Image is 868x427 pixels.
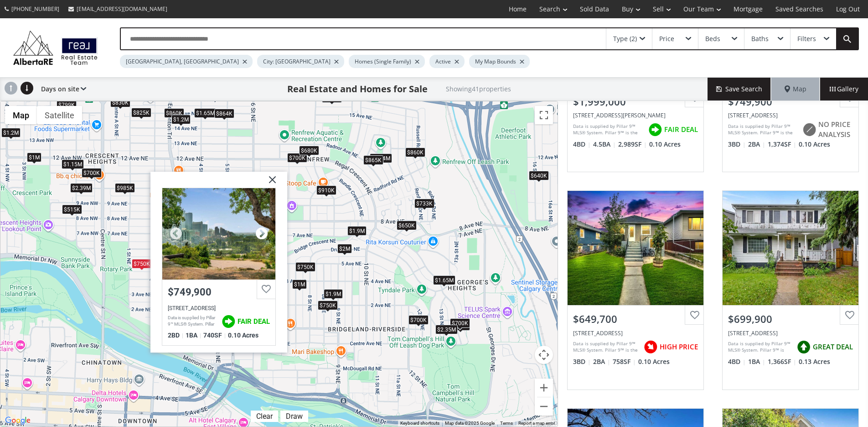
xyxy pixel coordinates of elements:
div: $1M [27,153,41,162]
div: $750K [132,259,152,269]
div: $640K [529,171,549,180]
a: $699,900[STREET_ADDRESS]Data is supplied by Pillar 9™ MLS® System. Pillar 9™ is the owner of the ... [713,181,868,399]
div: Click to draw. [280,412,308,421]
button: Keyboard shortcuts [400,420,439,427]
span: 0.10 Acres [799,140,830,149]
button: Show street map [5,106,37,124]
div: $1M [292,279,307,289]
img: Logo [9,28,102,67]
div: $2M [337,244,352,253]
a: [EMAIL_ADDRESS][DOMAIN_NAME] [64,0,172,17]
div: $1.04M [370,153,392,163]
span: 1 BA [186,332,201,339]
div: $700K [82,168,102,178]
img: Google [3,415,33,427]
span: 758 SF [613,357,636,366]
span: 740 SF [203,332,226,339]
div: $860K [405,148,425,157]
span: FAIR DEAL [238,317,270,326]
img: rating icon [641,338,660,356]
div: Baths [751,36,769,42]
div: $680K [299,146,319,155]
button: Save Search [708,78,771,100]
div: $1.15M [62,159,84,169]
div: $733K [414,199,434,208]
span: NO PRICE ANALYSIS [818,120,853,139]
span: 2 BA [593,357,610,366]
div: $749,900 [168,286,270,298]
div: $799K [57,100,77,110]
div: 1225 Regal Crescent NE, Calgary, AB T2E 5H4 [728,329,853,337]
a: Report a map error [518,421,555,426]
div: $865K [363,155,383,165]
a: $749,900[STREET_ADDRESS]Data is supplied by Pillar 9™ MLS® System. Pillar 9™ is the owner of the ... [162,188,276,346]
span: [PHONE_NUMBER] [11,5,59,13]
div: $1.65M [433,275,455,285]
div: 1212 Bantry Street NE, Calgary, AB T2E 5E7 [573,329,698,337]
div: $2.39M [70,183,93,193]
span: 4 BD [728,357,746,366]
div: Type (2) [613,36,637,42]
span: 1 BA [748,357,765,366]
div: $650K [397,221,417,230]
a: $649,700[STREET_ADDRESS]Data is supplied by Pillar 9™ MLS® System. Pillar 9™ is the owner of the ... [558,181,713,399]
span: 2,989 SF [618,140,647,149]
div: Filters [797,36,816,42]
span: 2 BD [168,332,183,339]
span: 2 BA [748,140,765,149]
div: $864K [214,109,234,118]
div: Beds [705,36,720,42]
button: Toggle fullscreen view [535,106,553,124]
div: $750K [318,300,338,310]
img: rating icon [800,121,818,139]
div: 1005 Drury Avenue NE, Calgary, AB T2E 0M3 [573,111,698,119]
div: Data is supplied by Pillar 9™ MLS® System. Pillar 9™ is the owner of the copyright in its MLS® Sy... [573,340,639,354]
div: $910K [316,185,336,195]
span: 0.13 Acres [799,357,830,366]
button: Show satellite imagery [37,106,82,124]
div: $699,900 [728,312,853,326]
span: FAIR DEAL [664,125,698,134]
div: Map [771,78,820,100]
span: 4 BD [573,140,591,149]
div: Click to clear. [251,412,278,421]
div: 221 5 Avenue NE, Calgary, AB T2E 0K7 [162,188,275,279]
div: $2.35M [435,325,458,334]
div: $860K [164,108,184,118]
div: Data is supplied by Pillar 9™ MLS® System. Pillar 9™ is the owner of the copyright in its MLS® Sy... [728,123,798,137]
span: 0.10 Acres [228,332,258,339]
div: City: [GEOGRAPHIC_DATA] [257,55,344,68]
div: $1,999,000 [573,95,698,109]
div: Gallery [820,78,868,100]
span: Gallery [830,84,858,94]
span: 0.10 Acres [638,357,670,366]
span: HIGH PRICE [660,342,698,352]
div: $830K [110,98,130,107]
div: Price [659,36,674,42]
div: $700K [450,318,470,328]
button: Zoom out [535,397,553,416]
h1: Real Estate and Homes for Sale [287,83,428,95]
div: $1.9M [324,289,343,299]
span: [EMAIL_ADDRESS][DOMAIN_NAME] [77,5,167,13]
span: GREAT DEAL [813,342,853,352]
div: Data is supplied by Pillar 9™ MLS® System. Pillar 9™ is the owner of the copyright in its MLS® Sy... [728,340,792,354]
div: Clear [254,412,275,421]
span: Map [785,84,806,94]
div: $985K [115,183,135,193]
span: 3 BD [573,357,591,366]
span: 0.10 Acres [649,140,681,149]
a: Open this area in Google Maps (opens a new window) [3,415,33,427]
span: Map data ©2025 Google [445,421,495,426]
div: $700K [408,315,429,325]
div: Data is supplied by Pillar 9™ MLS® System. Pillar 9™ is the owner of the copyright in its MLS® Sy... [573,123,644,137]
span: 1,374 SF [768,140,796,149]
div: $749,900 [728,95,853,109]
div: $700K [287,153,307,163]
div: $1.9M [347,226,367,236]
div: $649,700 [573,312,698,326]
span: 1,366 SF [768,357,796,366]
h2: Showing 41 properties [446,85,511,92]
img: rating icon [795,338,813,356]
span: 4.5 BA [593,140,616,149]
